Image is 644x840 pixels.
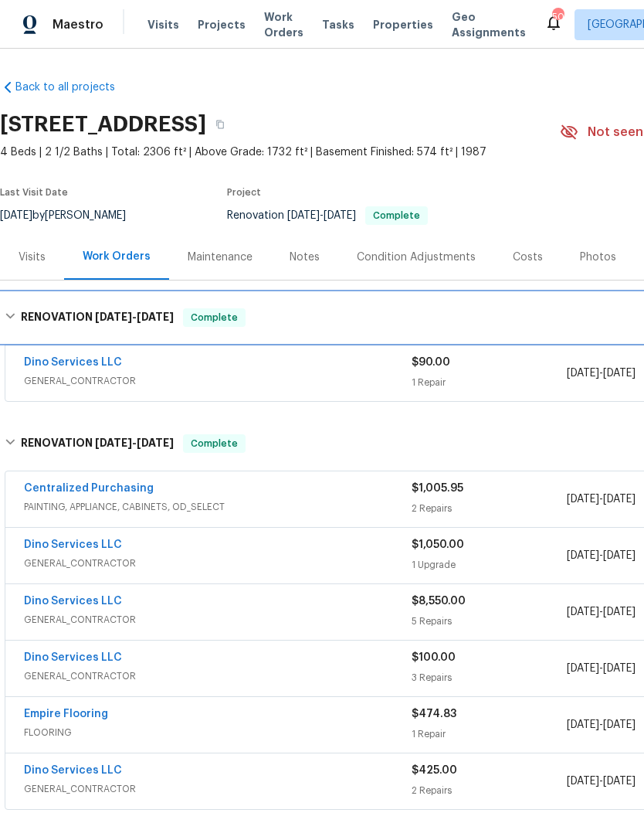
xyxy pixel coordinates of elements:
[24,539,122,550] a: Dino Services LLC
[95,311,174,322] span: -
[567,604,636,620] span: -
[452,9,526,40] span: Geo Assignments
[24,725,412,740] span: FLOORING
[24,596,122,607] a: Dino Services LLC
[137,437,174,448] span: [DATE]
[24,499,412,515] span: PAINTING, APPLIANCE, CABINETS, OD_SELECT
[367,211,426,220] span: Complete
[19,250,46,265] div: Visits
[567,491,636,507] span: -
[95,437,174,448] span: -
[567,368,599,379] span: [DATE]
[567,548,636,563] span: -
[567,550,599,561] span: [DATE]
[567,663,599,674] span: [DATE]
[603,494,636,505] span: [DATE]
[412,709,456,719] span: $474.83
[412,539,464,550] span: $1,050.00
[567,717,636,733] span: -
[95,311,132,322] span: [DATE]
[412,375,567,390] div: 1 Repair
[24,483,154,494] a: Centralized Purchasing
[24,357,122,368] a: Dino Services LLC
[24,652,122,663] a: Dino Services LLC
[412,557,567,573] div: 1 Upgrade
[24,556,412,571] span: GENERAL_CONTRACTOR
[412,596,466,607] span: $8,550.00
[24,668,412,684] span: GENERAL_CONTRACTOR
[185,436,244,451] span: Complete
[580,250,616,265] div: Photos
[147,17,179,32] span: Visits
[287,210,356,221] span: -
[227,188,261,197] span: Project
[603,607,636,617] span: [DATE]
[567,494,599,505] span: [DATE]
[567,719,599,730] span: [DATE]
[603,776,636,787] span: [DATE]
[290,250,320,265] div: Notes
[412,501,567,516] div: 2 Repairs
[412,652,456,663] span: $100.00
[264,9,303,40] span: Work Orders
[412,483,463,494] span: $1,005.95
[21,434,174,453] h6: RENOVATION
[603,550,636,561] span: [DATE]
[24,612,412,627] span: GENERAL_CONTRACTOR
[412,614,567,629] div: 5 Repairs
[412,670,567,685] div: 3 Repairs
[603,368,636,379] span: [DATE]
[412,783,567,798] div: 2 Repairs
[567,774,636,789] span: -
[188,250,253,265] div: Maintenance
[21,308,174,327] h6: RENOVATION
[412,357,450,368] span: $90.00
[24,765,122,776] a: Dino Services LLC
[603,663,636,674] span: [DATE]
[412,726,567,742] div: 1 Repair
[206,111,234,138] button: Copy Address
[53,17,103,32] span: Maestro
[567,661,636,676] span: -
[322,19,354,30] span: Tasks
[83,249,151,264] div: Work Orders
[227,210,428,221] span: Renovation
[185,310,244,325] span: Complete
[603,719,636,730] span: [DATE]
[24,709,108,719] a: Empire Flooring
[324,210,356,221] span: [DATE]
[567,776,599,787] span: [DATE]
[412,765,457,776] span: $425.00
[567,607,599,617] span: [DATE]
[24,373,412,389] span: GENERAL_CONTRACTOR
[95,437,132,448] span: [DATE]
[198,17,246,32] span: Projects
[137,311,174,322] span: [DATE]
[552,9,563,25] div: 50
[513,250,543,265] div: Costs
[287,210,320,221] span: [DATE]
[567,366,636,381] span: -
[24,781,412,797] span: GENERAL_CONTRACTOR
[373,17,433,32] span: Properties
[357,250,476,265] div: Condition Adjustments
